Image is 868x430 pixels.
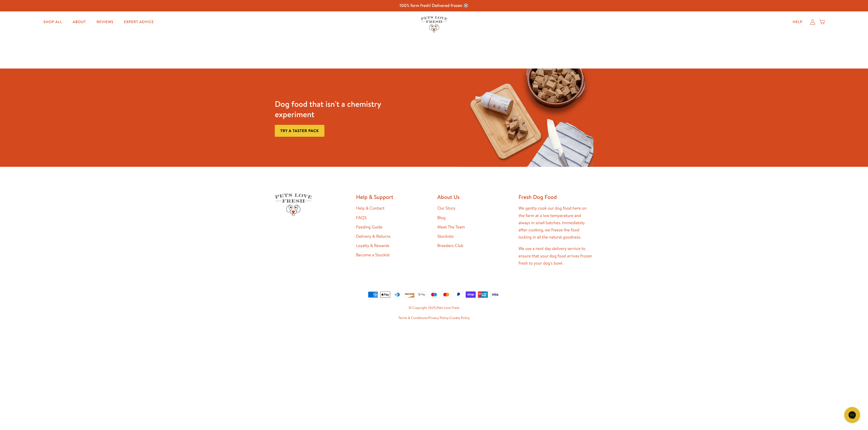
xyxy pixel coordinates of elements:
[275,315,593,321] small: • •
[356,205,384,211] a: Help & Contact
[275,99,405,120] h3: Dog food that isn't a chemistry experiment
[275,193,312,216] img: Pets Love Fresh
[437,215,445,221] a: Blog
[275,305,593,311] small: © Copyright 2025,
[518,245,593,267] p: We use a next day delivery service to ensure that your dog food arrives frozen fresh to your dog'...
[421,16,447,32] img: Pets Love Fresh
[437,243,463,249] a: Breeders Club
[356,215,367,221] a: FAQS
[398,316,427,320] a: Terms & Conditions
[92,17,118,27] a: Reviews
[356,252,390,258] a: Become a Stockist
[463,69,593,167] img: Fussy
[518,193,593,201] h2: Fresh Dog Food
[356,243,389,249] a: Loyalty & Rewards
[356,224,383,230] a: Feeding Guide
[450,316,470,320] a: Cookie Policy
[437,224,465,230] a: Meet The Team
[437,305,459,310] a: Pets Love Fresh
[437,193,512,201] h2: About Us
[68,17,90,27] a: About
[518,205,593,241] p: We gently cook our dog food here on the farm at a low temperature and always in small batches. Im...
[437,233,454,239] a: Stockists
[841,405,863,425] iframe: Gorgias live chat messenger
[428,316,448,320] a: Privacy Policy
[120,17,158,27] a: Expert Advice
[788,17,807,27] a: Help
[275,125,324,137] a: Try a taster pack
[39,17,66,27] a: Shop All
[356,193,431,201] h2: Help & Support
[437,205,456,211] a: Our Story
[356,233,390,239] a: Delivery & Returns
